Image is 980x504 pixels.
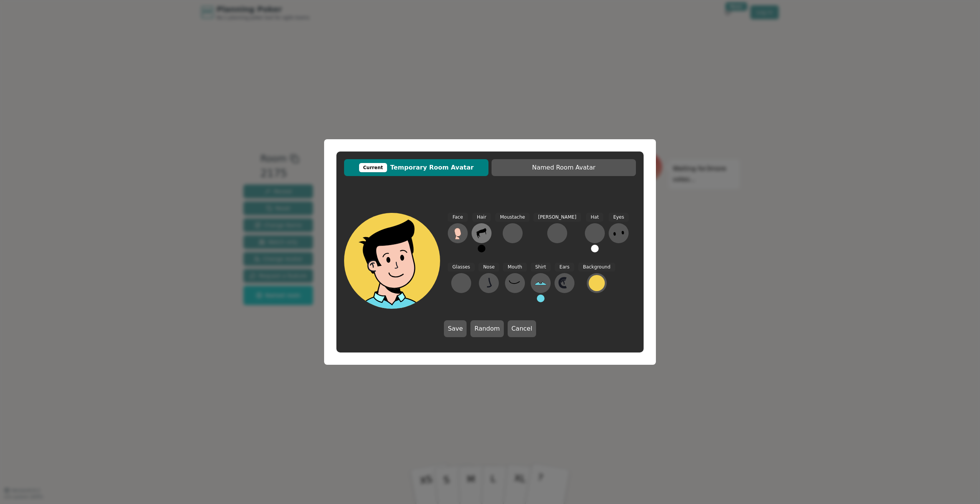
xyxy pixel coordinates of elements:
[533,213,581,222] span: [PERSON_NAME]
[555,263,574,272] span: Ears
[492,159,636,176] button: Named Room Avatar
[478,263,499,272] span: Nose
[359,163,387,172] div: Current
[495,163,632,172] span: Named Room Avatar
[531,263,551,272] span: Shirt
[508,320,536,337] button: Cancel
[344,159,488,176] button: CurrentTemporary Room Avatar
[348,163,485,172] span: Temporary Room Avatar
[470,320,503,337] button: Random
[472,213,491,222] span: Hair
[503,263,527,272] span: Mouth
[448,263,475,272] span: Glasses
[578,263,615,272] span: Background
[448,213,467,222] span: Face
[495,213,530,222] span: Moustache
[609,213,629,222] span: Eyes
[444,320,467,337] button: Save
[586,213,603,222] span: Hat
